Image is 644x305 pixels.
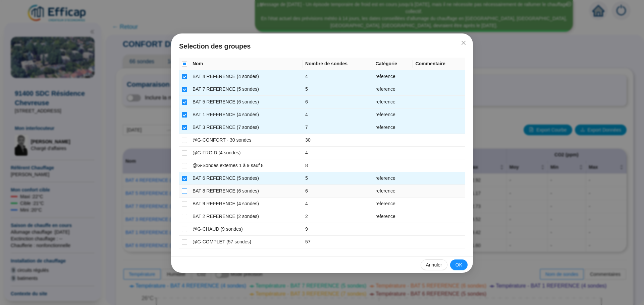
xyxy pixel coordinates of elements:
td: 6 [303,96,373,108]
span: Selection des groupes [179,42,465,51]
button: Close [458,37,469,48]
td: BAT 2 REFERENCE (2 sondes) [190,210,303,223]
td: 30 [303,134,373,147]
td: reference [373,70,413,83]
td: 4 [303,108,373,121]
td: reference [373,210,413,223]
td: reference [373,108,413,121]
td: 4 [303,147,373,159]
td: @G-CONFORT - 30 sondes [190,134,303,147]
td: BAT 3 REFERENCE (7 sondes) [190,121,303,134]
th: Catégorie [373,58,413,70]
td: 5 [303,83,373,96]
td: reference [373,96,413,108]
td: @G-COMPLET (57 sondes) [190,236,303,248]
th: Nombre de sondes [303,58,373,70]
th: Commentaire [413,58,465,70]
td: BAT 7 REFERENCE (5 sondes) [190,83,303,96]
td: reference [373,172,413,185]
td: BAT 4 REFERENCE (4 sondes) [190,70,303,83]
td: reference [373,121,413,134]
td: BAT 6 REFERENCE (5 sondes) [190,172,303,185]
td: @G-CHAUD (9 sondes) [190,223,303,236]
td: reference [373,185,413,198]
td: 4 [303,70,373,83]
td: 7 [303,121,373,134]
td: BAT 9 REFERENCE (4 sondes) [190,198,303,210]
span: Fermer [458,40,469,46]
td: 2 [303,210,373,223]
td: reference [373,198,413,210]
td: 4 [303,198,373,210]
td: BAT 5 REFERENCE (6 sondes) [190,96,303,108]
td: BAT 1 REFERENCE (4 sondes) [190,108,303,121]
button: Annuler [421,259,447,270]
span: close [461,40,466,46]
td: reference [373,83,413,96]
span: Annuler [426,261,442,269]
button: OK [450,259,468,270]
td: 6 [303,185,373,198]
td: @G-FROID (4 sondes) [190,147,303,159]
th: Nom [190,58,303,70]
td: BAT 8 REFERENCE (6 sondes) [190,185,303,198]
td: @G-Sondes externes 1 à 9 sauf 8 [190,159,303,172]
td: 57 [303,236,373,248]
td: 5 [303,172,373,185]
td: 9 [303,223,373,236]
td: 8 [303,159,373,172]
span: OK [455,261,462,269]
